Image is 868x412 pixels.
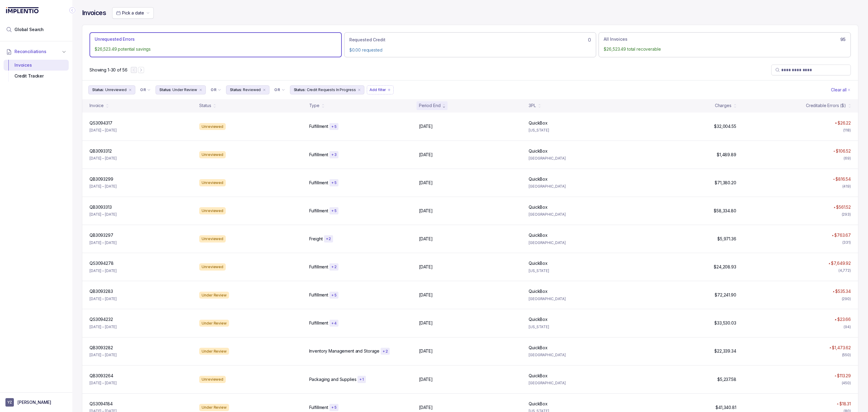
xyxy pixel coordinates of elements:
p: QuickBox [529,176,548,182]
div: Under Review [199,320,229,327]
p: Reviewed [243,87,261,93]
p: [DATE] [419,152,433,158]
p: QS3094232 [90,316,113,322]
div: Under Review [199,292,229,299]
p: QB3093283 [90,288,113,294]
img: red pointer upwards [835,319,836,320]
p: [DATE] – [DATE] [90,211,117,217]
ul: Action Tab Group [90,32,851,57]
p: + 2 [382,349,388,354]
p: [DATE] [419,404,433,410]
p: OR [274,87,280,92]
p: QuickBox [529,120,548,126]
p: Fulfillment [309,292,328,298]
p: Fulfillment [309,208,328,214]
p: QB3093312 [90,148,112,154]
p: [US_STATE] [529,324,631,330]
img: red pointer upwards [833,179,835,180]
p: $535.34 [835,288,851,294]
li: Filter Chip Connector undefined [274,87,285,92]
button: Filter Chip Connector undefined [208,86,224,94]
p: QB3093299 [90,176,113,182]
div: Period End [419,103,441,109]
div: Invoices [8,60,64,71]
p: $7,649.92 [831,260,851,266]
p: [DATE] [419,320,433,326]
button: Filter Chip Under Review [156,85,206,94]
p: QuickBox [529,373,548,379]
p: $18.31 [839,401,851,407]
p: [DATE] – [DATE] [90,324,117,330]
p: $22,339.34 [714,348,736,354]
p: Packaging and Supplies [309,376,357,382]
p: QB3093264 [90,373,113,379]
p: [GEOGRAPHIC_DATA] [529,183,631,189]
button: Reconciliations [4,45,69,58]
p: [DATE] – [DATE] [90,240,117,246]
img: red pointer upwards [833,291,835,292]
div: Unreviewed [199,179,226,186]
img: red pointer upwards [833,151,835,152]
img: red pointer upwards [837,403,838,405]
p: $72,241.90 [715,292,736,298]
p: $26.22 [838,120,851,126]
div: (450) [842,380,851,386]
p: Fulfillment [309,180,328,186]
p: Fulfillment [309,123,328,129]
p: QS3094184 [90,401,113,407]
button: Filter Chip Add filter [367,85,394,94]
button: Next Page [138,67,144,73]
p: [DATE] [419,376,433,382]
button: Date Range Picker [112,7,154,19]
p: Status: [159,87,171,93]
button: Filter Chip Unreviewed [88,85,135,94]
div: Unreviewed [199,235,226,242]
p: + 5 [331,208,337,213]
p: Under Review [172,87,197,93]
p: + 5 [331,405,337,410]
p: $0.00 requested [349,47,591,53]
button: Filter Chip Credit Requests In Progress [290,85,365,94]
p: $5,971.36 [717,236,736,242]
p: Unreviewed [105,87,127,93]
p: + 5 [331,293,337,298]
p: [US_STATE] [529,268,631,274]
p: + 2 [326,236,331,241]
div: remove content [128,87,133,92]
p: + 3 [331,152,337,157]
button: Filter Chip Connector undefined [272,86,287,94]
p: Credit Requests In Progress [307,87,356,93]
p: $26,523.49 potential savings [95,46,337,52]
p: Fulfillment [309,152,328,158]
div: Unreviewed [199,263,226,271]
p: [PERSON_NAME] [17,399,51,405]
p: [DATE] – [DATE] [90,127,117,133]
div: (4,772) [838,268,851,274]
div: Under Review [199,348,229,355]
p: [DATE] [419,264,433,270]
p: Freight [309,236,323,242]
p: [DATE] [419,236,433,242]
p: + 2 [331,265,337,269]
li: Filter Chip Connector undefined [211,87,221,92]
p: QS3094278 [90,260,114,266]
img: red pointer upwards [835,375,836,377]
div: Unreviewed [199,376,226,383]
img: red pointer upwards [832,235,834,236]
div: (331) [842,239,851,246]
p: All Invoices [604,36,627,42]
p: OR [211,87,216,92]
p: [DATE] – [DATE] [90,268,117,274]
div: remove content [357,87,362,92]
p: $24,208.93 [714,264,736,270]
img: red pointer upwards [829,263,830,264]
p: [DATE] – [DATE] [90,296,117,302]
h6: 95 [840,37,846,42]
p: QuickBox [529,232,548,238]
p: QuickBox [529,345,548,351]
p: $32,004.55 [714,123,736,129]
p: + 1 [359,377,364,382]
button: Filter Chip Reviewed [226,85,269,94]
